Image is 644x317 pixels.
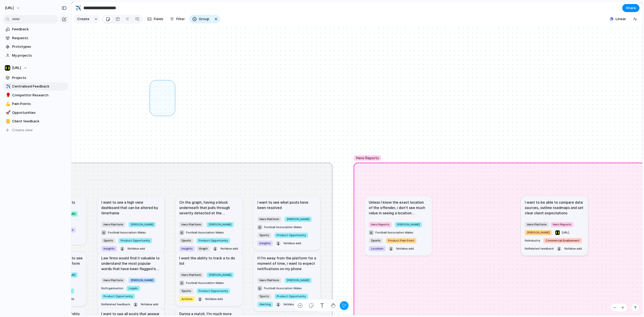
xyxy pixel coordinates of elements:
span: No Value add [284,302,301,306]
span: Product Pain Point [388,238,414,243]
div: 🚀Opportunities [3,109,68,117]
span: Insights [259,241,271,245]
div: 🚀 [6,110,9,116]
button: NoValue add [219,245,239,252]
button: Product Opportunity [117,237,153,244]
h1: Player-level & Sentiment Insights [23,311,80,316]
button: Football Association Wales [256,285,303,292]
button: Hero Platform [256,277,283,284]
h1: Unless I know the exact location of the offender, i don't see much value in seeing a location bre... [369,199,428,216]
span: Football Association Wales [264,286,302,290]
button: Sports [100,237,116,244]
span: Create view [12,127,33,133]
h1: I want to see a high view dashboard that can be altered by timeframe [101,199,160,216]
span: Sports [259,294,269,298]
h1: Law firms would find it valuable to understand the most popular words that have been flagged by t... [101,255,160,271]
span: Centralised Feedback [12,84,67,89]
div: 💪Pain Points [3,100,68,108]
span: Filter [176,16,185,22]
span: Product Opportunity [277,233,306,237]
button: Sports [178,287,195,294]
span: Product Opportunity [199,289,228,293]
span: Graph [199,246,207,251]
button: Hero PlatformHero Reports [524,221,575,228]
button: NoValue add [140,301,159,308]
span: Legals [129,286,138,290]
span: Share [626,5,636,11]
span: No Related feedback [525,247,554,250]
button: Football Association Wales [256,224,303,231]
h1: User (Defendee) level insights [23,199,75,205]
span: Commercial Enablement [546,238,580,243]
a: Feedback [3,25,68,33]
span: Requests [12,35,67,41]
a: 🥊Competitor Research [3,91,68,99]
div: 💪 [6,101,9,107]
span: Football Association Wales [264,225,302,229]
span: [URL] [562,230,569,235]
button: Product Opportunity [195,287,231,294]
h1: I want to see what posts have been resolved [257,199,317,210]
button: [URL] [3,64,68,72]
span: Location [371,246,383,251]
button: Insights [59,226,77,234]
span: No Industry [525,239,540,242]
button: Product Opportunity [195,237,231,244]
span: [PERSON_NAME] [527,230,550,235]
button: [PERSON_NAME] [205,271,235,279]
button: Sports [178,237,195,244]
span: [PERSON_NAME] [53,212,75,216]
span: Pain Points [12,101,67,107]
span: Actions [181,297,192,301]
button: NoRelated feedback [524,245,555,252]
button: Sports [368,237,384,244]
button: Football Association Wales [368,229,414,236]
button: Legals [125,285,141,292]
a: My projects [3,52,68,60]
span: My projects [12,53,67,58]
span: Alerting [259,302,271,307]
button: Product Opportunity [273,293,309,300]
span: [URL] [5,5,14,11]
a: 📒Client feedback [3,117,68,125]
button: Football Association Wales [100,229,147,236]
button: NoValue add [126,245,146,252]
span: No Value add [564,247,582,250]
button: Hero Platform [256,216,283,223]
button: Location [368,245,387,252]
span: No Value add [205,297,223,300]
span: No Value add [57,297,74,300]
span: Product Opportunity [277,294,306,298]
button: [URL] [554,229,570,236]
button: [URL] [2,4,23,12]
button: NoValue add [283,301,302,308]
button: Hero Platform [178,271,204,279]
button: [PERSON_NAME] [127,277,157,284]
span: Sports [259,233,269,237]
button: Share [622,4,639,12]
span: No Value add [141,302,158,306]
button: Create [74,15,92,23]
button: Hero Platform [100,221,126,228]
span: Hero Reports [553,222,571,227]
span: [PERSON_NAME] [287,278,309,282]
button: [PERSON_NAME] [205,221,235,228]
span: Insights [181,246,193,251]
button: Product Opportunity [273,232,309,239]
h1: If posts have images, i want to see these images within the platform [23,255,83,266]
button: Commercial Enablement [542,237,583,244]
span: Hero Platform [104,278,123,282]
span: Client feedback [12,119,67,124]
span: No Related feedback [101,302,130,306]
button: Insights [256,240,274,247]
span: No Value add [396,247,414,250]
button: [PERSON_NAME] [127,221,157,228]
button: Hero Platform [178,221,204,228]
button: NoValue add [283,240,302,247]
h1: I want the ability to track a to do list [179,255,239,266]
span: [URL] [12,65,21,71]
button: Hero Reports [368,221,393,228]
div: 📒 [6,118,9,125]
